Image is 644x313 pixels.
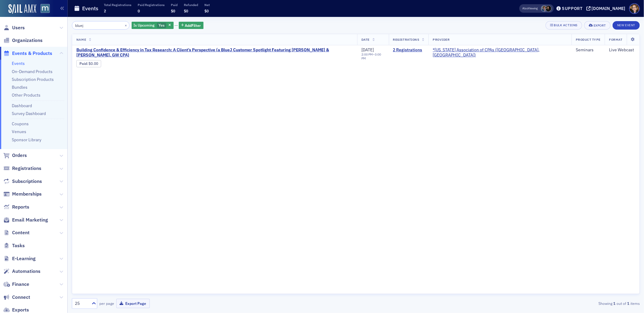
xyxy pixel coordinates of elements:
[3,191,42,197] a: Memberships
[3,178,42,185] a: Subscriptions
[361,47,374,53] span: [DATE]
[626,301,630,306] strong: 1
[3,255,36,262] a: E-Learning
[76,37,86,42] span: Name
[3,281,29,288] a: Finance
[89,61,98,66] span: $0.00
[576,37,601,42] span: Product Type
[12,111,46,116] a: Survey Dashboard
[545,5,552,12] span: Lauren McDonough
[3,229,30,236] a: Content
[554,24,578,27] div: Bulk Actions
[361,52,381,60] time: 3:00 PM
[79,61,87,66] a: Paid
[134,23,155,27] span: Is Upcoming
[393,47,425,53] a: 2 Registrations
[3,165,41,172] a: Registrations
[393,37,419,42] span: Registrations
[132,22,174,29] div: Yes
[592,6,626,11] div: [DOMAIN_NAME]
[171,8,175,13] span: $0
[613,21,640,30] button: New Event
[12,204,29,210] span: Reports
[116,299,150,308] button: Export Page
[184,3,198,7] p: Refunded
[523,6,538,11] span: Viewing
[123,22,129,28] button: ×
[3,204,29,210] a: Reports
[138,8,140,13] span: 0
[12,281,29,288] span: Finance
[12,137,41,142] a: Sponsor Library
[12,129,26,134] a: Venues
[76,47,353,58] a: Building Confidence & Efficiency in Tax Research: A Client’s Perspective (a BlueJ Customer Spotli...
[612,301,617,306] strong: 1
[523,6,528,10] div: Also
[586,6,628,11] button: [DOMAIN_NAME]
[12,191,42,197] span: Memberships
[204,8,209,13] span: $0
[82,5,98,12] h1: Events
[104,3,131,7] p: Total Registrations
[584,21,610,30] button: Export
[76,60,101,67] div: Paid: 1 - $0
[36,4,50,14] a: View Homepage
[40,4,50,13] img: SailAMX
[433,47,567,58] span: *Maryland Association of CPAs (Timonium, MD)
[12,77,54,82] a: Subscription Products
[3,37,43,44] a: Organizations
[8,4,36,14] img: SailAMX
[12,61,25,66] a: Events
[12,103,32,108] a: Dashboard
[72,21,130,30] input: Search…
[179,22,203,29] button: AddFilter
[99,301,114,306] label: per page
[12,229,30,236] span: Content
[12,37,43,44] span: Organizations
[562,6,583,11] div: Support
[138,3,165,7] p: Paid Registrations
[609,47,635,53] div: Live Webcast
[12,294,30,301] span: Connect
[546,21,582,30] button: Bulk Actions
[185,23,201,28] span: Add Filter
[171,3,178,7] p: Paid
[361,37,370,42] span: Date
[433,47,567,58] a: *[US_STATE] Association of CPAs ([GEOGRAPHIC_DATA], [GEOGRAPHIC_DATA])
[576,47,601,53] div: Seminars
[3,268,40,275] a: Automations
[12,121,29,126] a: Coupons
[79,61,89,66] span: :
[12,255,36,262] span: E-Learning
[204,3,210,7] p: Net
[433,37,450,42] span: Provider
[3,294,30,301] a: Connect
[3,152,27,159] a: Orders
[104,8,106,13] span: 2
[184,8,188,13] span: $0
[609,37,622,42] span: Format
[12,24,25,31] span: Users
[541,5,547,12] span: Chris Dougherty
[75,300,88,307] div: 25
[12,165,41,172] span: Registrations
[12,217,48,223] span: Email Marketing
[3,242,25,249] a: Tasks
[12,50,52,57] span: Events & Products
[361,52,373,56] time: 2:00 PM
[455,301,640,306] div: Showing out of items
[3,24,25,31] a: Users
[159,23,165,27] span: Yes
[12,242,25,249] span: Tasks
[613,22,640,27] a: New Event
[629,3,640,14] span: Profile
[12,152,27,159] span: Orders
[12,268,40,275] span: Automations
[361,53,384,60] div: –
[3,217,48,223] a: Email Marketing
[594,24,606,27] div: Export
[3,50,52,57] a: Events & Products
[12,69,53,74] a: On-Demand Products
